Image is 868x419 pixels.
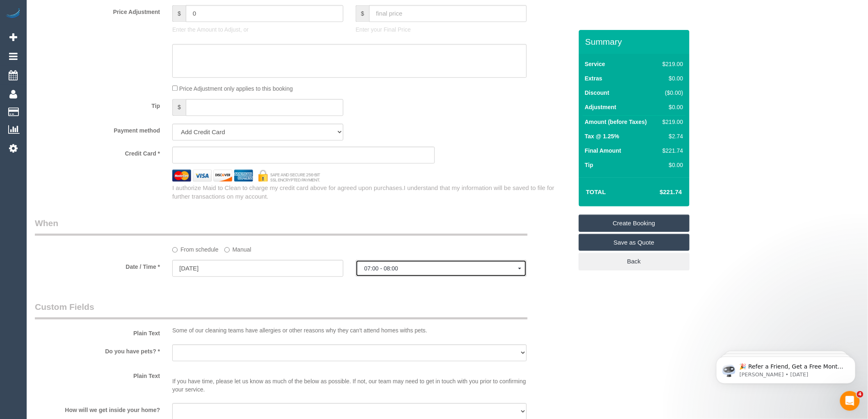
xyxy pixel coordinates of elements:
[585,161,594,169] label: Tip
[172,326,527,334] p: Some of our cleaning teams have allergies or other reasons why they can't attend homes withs pets.
[5,8,21,20] img: Automaid Logo
[29,403,166,414] label: How will we get inside your home?
[29,147,166,158] label: Credit Card *
[659,118,683,126] div: $219.00
[585,74,603,82] label: Extras
[659,60,683,68] div: $219.00
[29,369,166,380] label: Plain Text
[579,253,690,270] a: Back
[172,5,186,22] span: $
[29,99,166,110] label: Tip
[172,369,527,394] p: If you have time, please let us know as much of the below as possible. If not, our team may need ...
[172,184,554,200] span: I understand that my information will be saved to file for further transactions on my account.
[659,147,683,155] div: $221.74
[369,5,527,22] input: final price
[585,37,685,46] h3: Summary
[857,391,863,398] span: 4
[29,260,166,271] label: Date / Time *
[704,339,868,397] iframe: Intercom notifications message
[29,326,166,337] label: Plain Text
[172,260,343,277] input: DD/MM/YYYY
[364,265,518,272] span: 07:00 - 08:00
[585,118,647,126] label: Amount (before Taxes)
[172,243,219,254] label: From schedule
[579,234,690,251] a: Save as Quote
[659,161,683,169] div: $0.00
[659,132,683,140] div: $2.74
[29,5,166,16] label: Price Adjustment
[586,188,606,195] strong: Total
[179,151,428,158] iframe: Secure card payment input frame
[585,60,605,68] label: Service
[659,103,683,111] div: $0.00
[356,25,527,34] p: Enter your Final Price
[172,99,186,116] span: $
[585,103,617,111] label: Adjustment
[585,132,619,140] label: Tax @ 1.25%
[585,147,621,155] label: Final Amount
[840,391,860,411] iframe: Intercom live chat
[356,5,369,22] span: $
[172,25,343,34] p: Enter the Amount to Adjust, or
[29,124,166,135] label: Payment method
[579,215,690,232] a: Create Booking
[659,74,683,82] div: $0.00
[35,301,528,319] legend: Custom Fields
[35,217,528,236] legend: When
[635,189,682,196] h4: $221.74
[224,247,230,252] input: Manual
[166,169,327,181] img: credit cards
[179,85,293,92] span: Price Adjustment only applies to this booking
[356,260,527,277] button: 07:00 - 08:00
[29,344,166,355] label: Do you have pets? *
[224,243,251,254] label: Manual
[585,89,610,97] label: Discount
[172,247,178,252] input: From schedule
[166,183,578,201] div: I authorize Maid to Clean to charge my credit card above for agreed upon purchases.
[659,89,683,97] div: ($0.00)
